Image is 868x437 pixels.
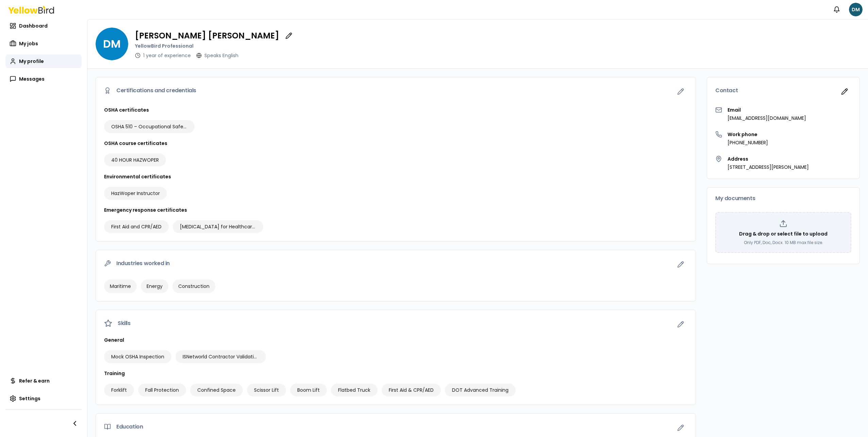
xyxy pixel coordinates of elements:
[104,153,166,166] div: 40 HOUR HAZWOPER
[172,279,215,293] div: Construction
[147,283,163,290] span: Energy
[104,384,134,396] div: Forklift
[382,384,441,396] div: First Aid & CPR/AED
[104,370,687,377] h3: Training
[178,283,210,290] span: Construction
[247,384,286,396] div: Scissor Lift
[104,120,195,133] div: OSHA 510 – Occupational Safety & Health Standards for the Construction Industry (30-Hour)
[138,384,186,396] div: Fall Protection
[143,52,191,59] p: 1 year of experience
[116,424,143,430] span: Education
[19,377,50,384] span: Refer & earn
[111,387,127,393] span: Forklift
[197,387,236,393] span: Confined Space
[19,40,38,47] span: My jobs
[5,37,82,50] a: My jobs
[297,387,320,393] span: Boom Lift
[104,350,171,363] div: Mock OSHA Inspection
[118,321,131,326] span: Skills
[744,240,823,245] p: Only PDF, Doc, Docx. 10 MB max file size.
[728,131,768,138] h3: Work phone
[104,279,137,293] div: Maritime
[849,3,863,16] span: DM
[728,107,806,113] h3: Email
[19,395,40,402] span: Settings
[116,261,170,266] span: Industries worked in
[135,32,279,40] p: [PERSON_NAME] [PERSON_NAME]
[739,230,828,237] p: Drag & drop or select file to upload
[715,212,851,253] div: Drag & drop or select file to uploadOnly PDF, Doc, Docx. 10 MB max file size.
[715,196,755,201] span: My documents
[19,76,45,82] span: Messages
[389,387,434,393] span: First Aid & CPR/AED
[5,392,82,405] a: Settings
[728,139,768,146] p: [PHONE_NUMBER]
[135,43,296,49] p: YellowBird Professional
[728,115,806,122] p: [EMAIL_ADDRESS][DOMAIN_NAME]
[728,164,809,171] p: [STREET_ADDRESS][PERSON_NAME]
[452,387,508,393] span: DOT Advanced Training
[176,350,266,363] div: ISNetworld Contractor Validation
[104,220,169,233] div: First Aid and CPR/AED
[111,223,162,230] span: First Aid and CPR/AED
[338,387,370,393] span: Flatbed Truck
[104,140,687,147] h3: OSHA course certificates
[254,387,279,393] span: Scissor Lift
[19,58,44,65] span: My profile
[104,107,687,113] h3: OSHA certificates
[204,52,238,59] p: Speaks English
[141,279,168,293] div: Energy
[110,283,131,290] span: Maritime
[111,190,160,197] span: HazWoper Instructor
[96,28,128,60] span: DM
[104,337,687,343] h3: General
[728,156,809,162] h3: Address
[445,384,516,396] div: DOT Advanced Training
[5,374,82,388] a: Refer & earn
[183,353,259,360] span: ISNetworld Contractor Validation
[5,19,82,33] a: Dashboard
[5,72,82,86] a: Messages
[290,384,327,396] div: Boom Lift
[104,173,687,180] h3: Environmental certificates
[104,187,167,200] div: HazWoper Instructor
[104,207,687,213] h3: Emergency response certificates
[180,223,256,230] span: [MEDICAL_DATA] for Healthcare Providers
[111,123,187,130] span: OSHA 510 – Occupational Safety & Health Standards for the Construction Industry (30-Hour)
[145,387,179,393] span: Fall Protection
[715,88,738,93] span: Contact
[331,384,378,396] div: Flatbed Truck
[5,54,82,68] a: My profile
[111,157,159,163] span: 40 HOUR HAZWOPER
[190,384,243,396] div: Confined Space
[19,22,48,29] span: Dashboard
[116,88,196,93] span: Certifications and credentials
[111,353,164,360] span: Mock OSHA Inspection
[173,220,263,233] div: Basic Life Support for Healthcare Providers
